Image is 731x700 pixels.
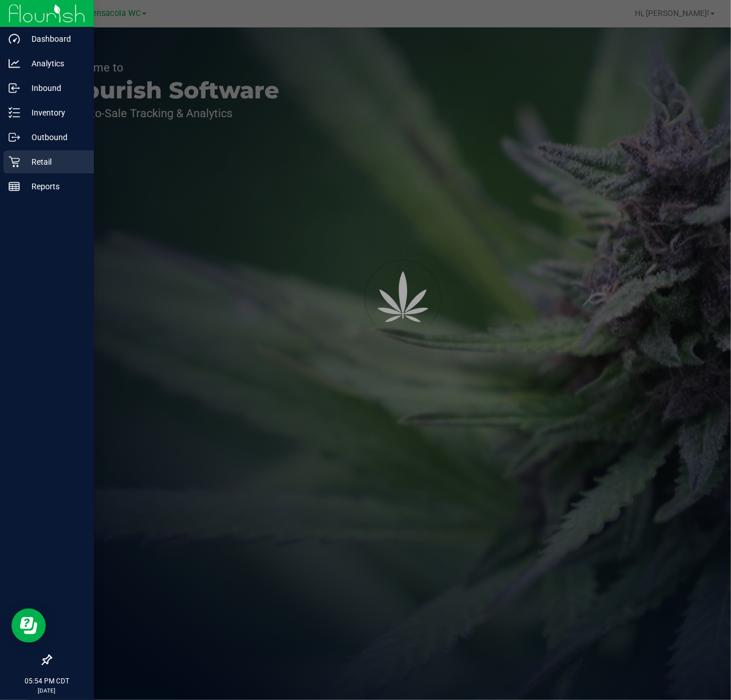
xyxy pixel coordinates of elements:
inline-svg: Outbound [9,132,20,143]
inline-svg: Dashboard [9,33,20,45]
p: Reports [20,180,89,193]
p: Retail [20,155,89,169]
p: Analytics [20,57,89,70]
inline-svg: Analytics [9,58,20,69]
inline-svg: Reports [9,181,20,192]
p: Dashboard [20,32,89,46]
inline-svg: Inventory [9,107,20,118]
p: Inventory [20,106,89,120]
iframe: Resource center [11,608,46,643]
p: Outbound [20,130,89,144]
inline-svg: Inbound [9,82,20,94]
p: 05:54 PM CDT [5,676,89,686]
p: Inbound [20,81,89,95]
p: [DATE] [5,686,89,695]
inline-svg: Retail [9,156,20,168]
